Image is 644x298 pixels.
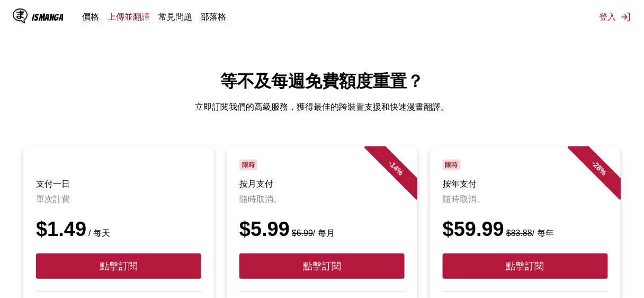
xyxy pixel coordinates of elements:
h3: 按年支付 [443,179,608,190]
h3: 支付一日 [36,179,201,190]
a: IsManga LogoIsManga [13,8,83,25]
s: $6.99 [292,229,313,238]
h3: 按月支付 [239,179,405,190]
span: 限時 [443,160,461,170]
button: 點擊訂閱 [36,253,201,279]
small: / 每年 [504,229,554,238]
div: $1.49 [36,218,201,241]
a: 價格 [83,11,100,22]
p: 隨時取消。 [239,194,405,205]
a: 常見問題 [159,11,193,22]
img: IsManga Logo [13,8,28,23]
a: 上傳並翻譯 [108,11,150,22]
h1: 等不及每週免費額度重置？ [8,70,636,93]
button: 點擊訂閱 [239,253,405,279]
p: 立即訂閱我們的高級服務，獲得最佳的跨裝置支援和快速漫畫翻譯。 [8,102,636,113]
div: - 14 % [364,136,428,200]
s: $83.88 [506,229,532,238]
small: / 每天 [86,229,110,238]
button: 登入 [600,11,631,23]
p: 隨時取消。 [443,194,608,205]
a: 部落格 [201,11,227,22]
span: 限時 [239,160,257,170]
button: 點擊訂閱 [443,253,608,279]
img: Sign out [621,12,631,22]
div: $5.99 [239,218,405,241]
div: IsManga [32,12,64,22]
small: / 每月 [290,229,335,238]
div: $59.99 [443,218,608,241]
div: - 28 % [568,136,631,200]
p: 單次計費 [36,194,201,205]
